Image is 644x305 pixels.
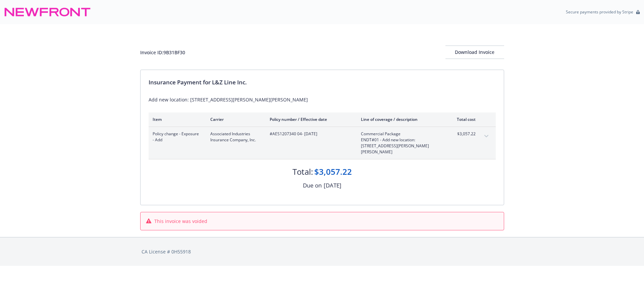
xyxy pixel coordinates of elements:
[450,117,476,122] div: Total cost
[361,137,440,155] span: ENDT#01 - Add new location: [STREET_ADDRESS][PERSON_NAME][PERSON_NAME]
[140,49,185,56] div: Invoice ID: 9B31BF30
[210,117,259,122] div: Carrier
[324,181,341,190] div: [DATE]
[142,248,503,255] div: CA License # 0H55918
[153,131,200,143] span: Policy change - Exposure - Add
[210,131,259,143] span: Associated Industries Insurance Company, Inc.
[361,117,440,122] div: Line of coverage / description
[292,166,313,177] div: Total:
[149,78,496,87] div: Insurance Payment for L&Z Line Inc.
[303,181,322,190] div: Due on
[445,46,504,59] button: Download Invoice
[270,117,350,122] div: Policy number / Effective date
[149,96,496,103] div: Add new location: [STREET_ADDRESS][PERSON_NAME][PERSON_NAME]
[270,131,350,137] span: #AES1207340 04 - [DATE]
[149,127,496,159] div: Policy change - Exposure - AddAssociated Industries Insurance Company, Inc.#AES1207340 04- [DATE]...
[314,166,352,177] div: $3,057.22
[481,131,492,142] button: expand content
[445,46,504,59] div: Download Invoice
[361,131,440,155] span: Commercial PackageENDT#01 - Add new location: [STREET_ADDRESS][PERSON_NAME][PERSON_NAME]
[361,131,440,137] span: Commercial Package
[566,9,633,15] p: Secure payments provided by Stripe
[154,218,207,225] span: This invoice was voided
[450,131,476,137] span: $3,057.22
[153,117,200,122] div: Item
